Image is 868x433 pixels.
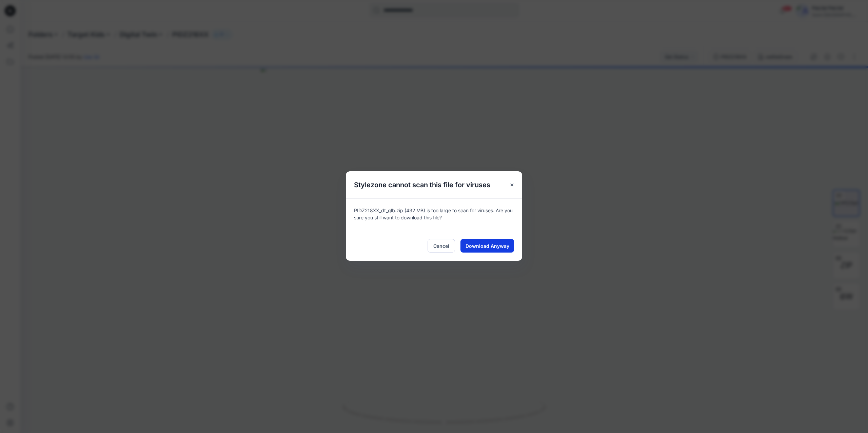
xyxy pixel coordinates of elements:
span: Download Anyway [466,242,509,250]
span: Cancel [433,242,449,250]
h5: Stylezone cannot scan this file for viruses [346,171,498,198]
button: Download Anyway [460,239,514,253]
button: Cancel [428,239,455,253]
button: Close [506,179,518,191]
div: PIDZ218XX_dt_glb.zip (432 MB) is too large to scan for viruses. Are you sure you still want to do... [346,198,522,231]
